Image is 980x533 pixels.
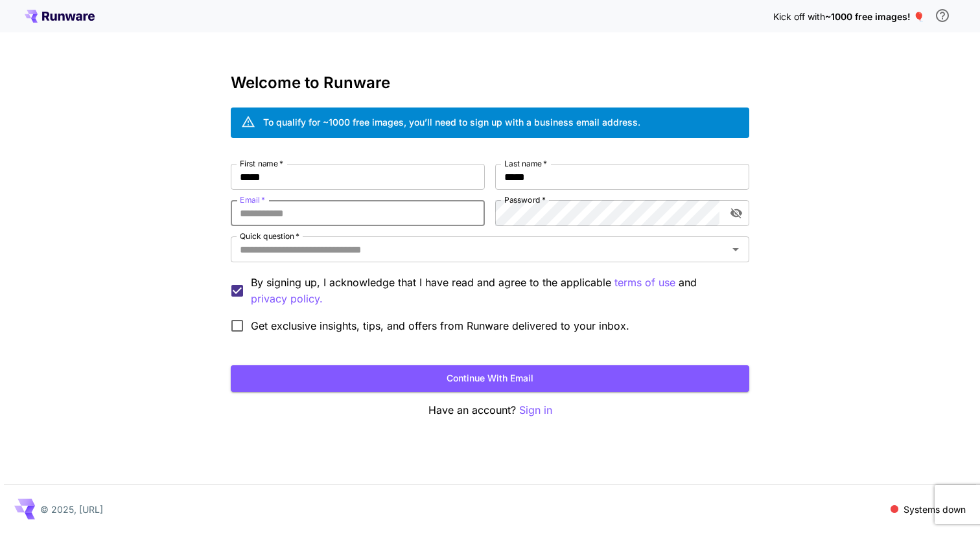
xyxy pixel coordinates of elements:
[251,275,739,307] p: By signing up, I acknowledge that I have read and agree to the applicable and
[825,11,924,22] span: ~1000 free images! 🎈
[519,402,552,418] button: Sign in
[240,231,299,242] label: Quick question
[904,503,966,516] p: Systems down
[240,194,265,205] label: Email
[231,365,749,392] button: Continue with email
[251,318,629,334] span: Get exclusive insights, tips, and offers from Runware delivered to your inbox.
[251,291,323,307] button: By signing up, I acknowledge that I have read and agree to the applicable terms of use and
[231,402,749,418] p: Have an account?
[504,194,546,205] label: Password
[727,240,745,258] button: Open
[929,3,955,28] button: In order to qualify for free credit, you need to sign up with a business email address and click ...
[231,74,749,92] h3: Welcome to Runware
[251,291,323,307] p: privacy policy.
[725,201,748,225] button: toggle password visibility
[614,275,675,291] button: By signing up, I acknowledge that I have read and agree to the applicable and privacy policy.
[240,158,283,169] label: First name
[773,11,825,22] span: Kick off with
[40,503,103,516] p: © 2025, [URL]
[614,275,675,291] p: terms of use
[263,115,640,129] div: To qualify for ~1000 free images, you’ll need to sign up with a business email address.
[504,158,547,169] label: Last name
